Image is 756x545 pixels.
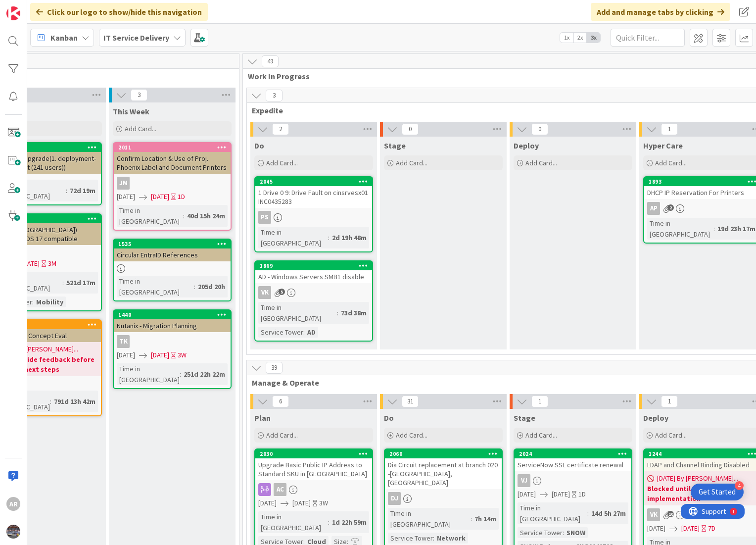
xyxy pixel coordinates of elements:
div: Time in [GEOGRAPHIC_DATA] [117,276,194,297]
span: Add Card... [266,158,298,167]
div: 1D [178,192,185,202]
span: : [563,527,564,538]
div: AC [274,483,286,496]
div: VJ [515,474,631,487]
span: 39 [266,362,283,374]
span: [DATE] By [PERSON_NAME]... [657,473,738,484]
span: Add Card... [396,158,427,167]
span: : [62,277,64,288]
div: Add and manage tabs by clicking [591,3,730,21]
span: Add Card... [655,431,687,440]
span: 0 [531,123,548,135]
span: [DATE] [647,523,665,534]
div: 1869 [260,262,372,269]
div: 205d 20h [195,281,228,292]
div: 1440 [118,311,231,318]
div: 40d 15h 24m [185,210,228,221]
span: [DATE] [151,350,169,360]
span: 1 [531,396,548,407]
div: 251d 22h 22m [181,369,228,380]
div: 72d 19m [67,185,98,196]
a: 1440Nutanix - Migration PlanningTK[DATE][DATE]3WTime in [GEOGRAPHIC_DATA]:251d 22h 22m [113,309,232,389]
a: 1869AD - Windows Servers SMB1 disableVKTime in [GEOGRAPHIC_DATA]:73d 38mService Tower:AD [254,260,373,342]
div: Mobility [34,297,66,307]
span: : [180,369,181,380]
div: 2060 [385,449,502,458]
div: PS [258,211,271,224]
div: 3W [178,350,187,360]
span: Stage [384,141,406,150]
div: 73d 38m [338,307,369,318]
div: 1535 [118,241,231,248]
a: 2011Confirm Location & Use of Proj. Phoenix Label and Document PrintersJM[DATE][DATE]1DTime in [G... [113,142,232,231]
div: 1535 [114,240,231,248]
span: 3x [587,33,600,43]
div: VK [647,508,660,521]
div: Time in [GEOGRAPHIC_DATA] [647,218,713,240]
div: Time in [GEOGRAPHIC_DATA] [117,363,180,385]
span: Support [21,1,45,13]
div: 2045 [255,177,372,186]
div: 2024ServiceNow SSL certificate renewal [515,449,631,471]
div: 1440 [114,310,231,319]
div: Nutanix - Migration Planning [114,319,231,332]
div: AD - Windows Servers SMB1 disable [255,270,372,283]
span: : [337,307,338,318]
span: 3 [266,90,283,101]
span: Kanban [50,32,78,44]
div: 2011 [118,144,231,151]
div: 2011Confirm Location & Use of Proj. Phoenix Label and Document Printers [114,143,231,174]
div: 3W [319,498,328,508]
div: Service Tower [388,533,433,544]
span: : [433,533,434,544]
div: 2011 [114,143,231,152]
span: [DATE] [681,523,700,534]
div: Service Tower [518,527,563,538]
span: 1 [661,123,678,135]
div: 14d 5h 27m [589,508,628,519]
div: PS [255,211,372,224]
div: VJ [518,474,530,487]
span: [DATE] [258,498,277,508]
div: JM [114,177,231,190]
span: Add Card... [266,431,298,440]
div: 2d 19h 48m [330,232,369,243]
a: 20451 Drive 0 9: Drive Fault on cinsrvesx01 INC0435283PSTime in [GEOGRAPHIC_DATA]:2d 19h 48m [254,176,373,252]
div: 1 Drive 0 9: Drive Fault on cinsrvesx01 INC0435283 [255,186,372,208]
div: AC [255,483,372,496]
span: : [66,185,67,196]
div: ServiceNow SSL certificate renewal [515,458,631,471]
span: [DATE] [552,489,570,499]
div: 1869AD - Windows Servers SMB1 disable [255,261,372,283]
div: 1D [578,489,586,499]
div: 2024 [515,449,631,458]
div: 521d 17m [64,277,98,288]
div: Time in [GEOGRAPHIC_DATA] [117,205,183,227]
div: 2030 [260,450,372,457]
div: 4 [735,481,744,490]
span: 6 [272,396,289,407]
div: Time in [GEOGRAPHIC_DATA] [258,511,328,533]
div: 2030Upgrade Basic Public IP Address to Standard SKU in [GEOGRAPHIC_DATA] [255,449,372,480]
span: 5 [279,289,285,295]
div: Upgrade Basic Public IP Address to Standard SKU in [GEOGRAPHIC_DATA] [255,458,372,480]
div: DJ [385,492,502,505]
a: 1535Circular EntraID ReferencesTime in [GEOGRAPHIC_DATA]:205d 20h [113,239,232,301]
span: [DATE] [518,489,536,499]
span: : [50,396,51,407]
span: Add Card... [396,431,427,440]
span: : [713,223,715,234]
div: Confirm Location & Use of Proj. Phoenix Label and Document Printers [114,152,231,174]
div: 2060 [389,450,502,457]
div: AP [647,202,660,215]
div: Click our logo to show/hide this navigation [30,3,208,21]
b: IT Service Delivery [103,33,169,43]
span: [DATE] [21,258,40,269]
span: [DATE] [151,192,169,202]
div: Open Get Started checklist, remaining modules: 4 [691,484,744,500]
span: : [471,513,472,524]
span: : [32,297,34,307]
span: 31 [402,396,419,407]
div: Network [434,533,468,544]
div: 2045 [260,178,372,185]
